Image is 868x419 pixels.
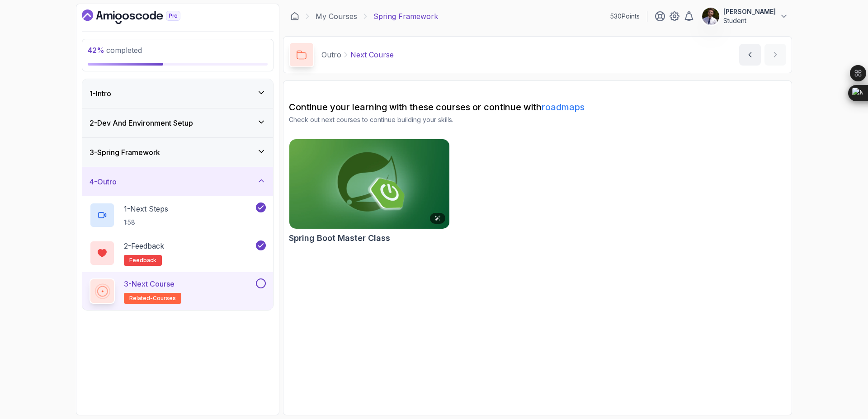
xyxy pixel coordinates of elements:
[129,295,176,302] span: related-courses
[764,44,786,66] button: next content
[90,240,266,266] button: 2-Feedbackfeedback
[124,240,164,251] p: 2 - Feedback
[290,12,299,21] a: Dashboard
[88,46,104,55] span: 42 %
[739,44,761,66] button: previous content
[90,176,117,187] h3: 4 - Outro
[289,139,450,245] a: Spring Boot Master Class cardSpring Boot Master Class
[90,147,160,158] h3: 3 - Spring Framework
[90,278,266,304] button: 3-Next Courserelated-courses
[124,218,168,227] p: 1:58
[90,118,193,128] h3: 2 - Dev And Environment Setup
[610,12,640,21] p: 530 Points
[702,7,788,25] button: user profile image[PERSON_NAME]Student
[321,49,341,60] p: Outro
[124,278,175,289] p: 3 - Next Course
[82,108,273,137] button: 2-Dev And Environment Setup
[289,101,786,113] h2: Continue your learning with these courses or continue with
[82,79,273,108] button: 1-Intro
[129,257,156,264] span: feedback
[82,167,273,196] button: 4-Outro
[88,46,142,55] span: completed
[285,137,453,231] img: Spring Boot Master Class card
[124,203,168,214] p: 1 - Next Steps
[723,7,776,16] p: [PERSON_NAME]
[373,11,438,22] p: Spring Framework
[316,11,357,22] a: My Courses
[90,202,266,228] button: 1-Next Steps1:58
[289,115,786,124] p: Check out next courses to continue building your skills.
[82,138,273,167] button: 3-Spring Framework
[723,16,776,25] p: Student
[289,232,390,245] h2: Spring Boot Master Class
[702,8,719,25] img: user profile image
[350,49,394,60] p: Next Course
[542,102,585,113] a: roadmaps
[90,88,111,99] h3: 1 - Intro
[82,9,201,24] a: Dashboard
